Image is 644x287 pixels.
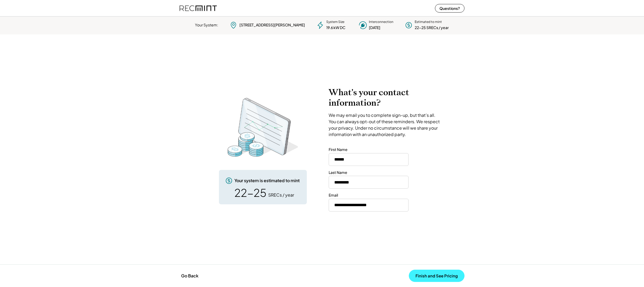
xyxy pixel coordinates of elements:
[329,112,442,138] div: We may email you to complete sign-up, but that’s all. You can always opt-out of these reminders. ...
[369,20,393,24] div: Interconnection
[329,147,348,152] div: First Name
[369,25,380,30] div: [DATE]
[180,270,200,282] button: Go Back
[326,20,344,24] div: System Size
[409,270,464,282] button: Finish and See Pricing
[234,178,300,184] div: Your system is estimated to mint
[234,187,266,198] div: 22-25
[195,22,218,28] div: Your System:
[268,192,294,198] div: SRECs / year
[239,22,305,28] div: [STREET_ADDRESS][PERSON_NAME]
[220,95,305,159] img: RecMintArtboard%203%20copy%204.png
[329,87,442,108] h2: What's your contact information?
[329,193,338,198] div: Email
[415,25,449,30] div: 22-25 SRECs / year
[326,25,345,30] div: 19.6 kW DC
[329,170,347,175] div: Last Name
[180,1,217,15] img: recmint-logotype%403x%20%281%29.jpeg
[415,20,442,24] div: Estimated to mint
[435,4,464,13] button: Questions?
